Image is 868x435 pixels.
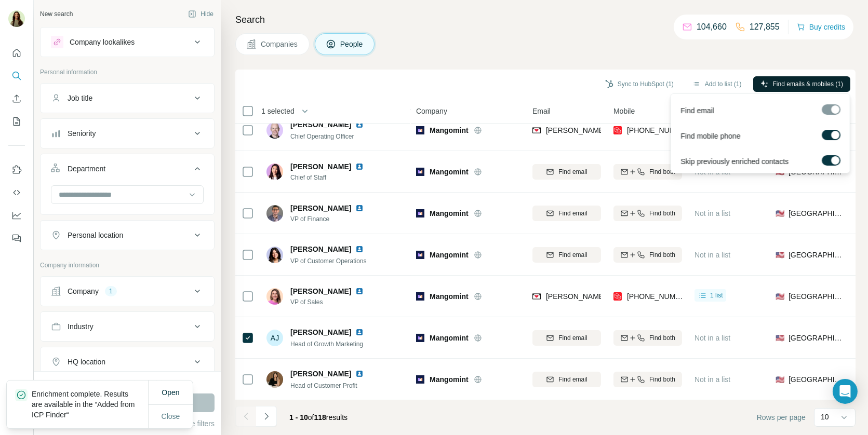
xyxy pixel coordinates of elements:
[290,287,351,295] span: [PERSON_NAME]
[532,291,541,302] img: provider findymail logo
[789,208,844,219] span: [GEOGRAPHIC_DATA]
[8,44,25,62] button: Quick start
[290,133,354,140] span: Chief Operating Officer
[8,183,25,202] button: Use Surfe API
[105,287,117,296] div: 1
[68,357,105,367] div: HQ location
[680,105,714,116] span: Find email
[613,330,682,346] button: Find both
[41,279,214,304] button: Company1
[8,229,25,248] button: Feedback
[162,388,179,397] span: Open
[8,10,25,27] img: Avatar
[68,128,96,139] div: Seniority
[40,67,215,77] p: Personal information
[290,119,351,130] span: [PERSON_NAME]
[355,287,364,295] img: LinkedIn logo
[532,372,601,387] button: Find email
[789,333,844,343] span: [GEOGRAPHIC_DATA]
[266,164,283,180] img: Avatar
[290,341,363,348] span: Head of Growth Marketing
[266,288,283,305] img: Avatar
[68,286,99,296] div: Company
[789,250,844,260] span: [GEOGRAPHIC_DATA]
[355,120,364,129] img: LinkedIn logo
[532,206,601,221] button: Find email
[695,209,730,217] span: Not in a list
[613,106,635,116] span: Mobile
[340,39,364,49] span: People
[355,162,364,171] img: LinkedIn logo
[532,330,601,346] button: Find email
[290,257,367,265] span: VP of Customer Operations
[613,164,682,180] button: Find both
[290,369,351,379] span: [PERSON_NAME]
[8,206,25,225] button: Dashboard
[289,413,348,422] span: results
[680,131,740,141] span: Find mobile phone
[308,413,314,422] span: of
[41,30,214,55] button: Company lookalikes
[710,291,723,300] span: 1 list
[430,291,469,302] span: Mangomint
[627,126,692,134] span: [PHONE_NUMBER]
[695,251,730,259] span: Not in a list
[290,382,357,389] span: Head of Customer Profit
[416,251,424,259] img: Logo of Mangomint
[430,250,469,260] span: Mangomint
[290,244,351,254] span: [PERSON_NAME]
[613,372,682,387] button: Find both
[181,6,221,22] button: Hide
[290,203,351,213] span: [PERSON_NAME]
[41,349,214,374] button: HQ location
[290,214,376,224] span: VP of Finance
[290,297,376,307] span: VP of Sales
[266,122,283,139] img: Avatar
[430,125,469,135] span: Mangomint
[558,167,587,176] span: Find email
[68,321,94,332] div: Industry
[266,330,283,346] div: AJ
[776,250,784,260] span: 🇺🇸
[41,156,214,185] button: Department
[613,125,622,135] img: provider prospeo logo
[416,375,424,384] img: Logo of Mangomint
[695,375,730,384] span: Not in a list
[32,389,148,420] p: Enrichment complete. Results are available in the “Added from ICP Finder“
[290,173,376,182] span: Chief of Staff
[649,167,675,176] span: Find both
[261,106,295,116] span: 1 selected
[162,411,180,422] span: Close
[86,378,169,387] div: 1636 search results remaining
[416,209,424,217] img: Logo of Mangomint
[430,167,469,177] span: Mangomint
[8,160,25,179] button: Use Surfe on LinkedIn
[649,333,675,343] span: Find both
[697,21,727,33] p: 104,660
[314,413,326,422] span: 118
[41,121,214,146] button: Seniority
[776,208,784,219] span: 🇺🇸
[532,164,601,180] button: Find email
[558,209,587,218] span: Find email
[532,125,541,135] img: provider findymail logo
[613,206,682,221] button: Find both
[680,156,789,167] span: Skip previously enriched contacts
[416,168,424,176] img: Logo of Mangomint
[546,126,729,134] span: [PERSON_NAME][EMAIL_ADDRESS][DOMAIN_NAME]
[256,406,277,427] button: Navigate to next page
[695,334,730,342] span: Not in a list
[558,333,587,343] span: Find email
[821,412,829,422] p: 10
[8,89,25,108] button: Enrich CSV
[627,292,692,301] span: [PHONE_NUMBER]
[290,161,351,172] span: [PERSON_NAME]
[68,93,92,103] div: Job title
[776,333,784,343] span: 🇺🇸
[68,164,105,174] div: Department
[776,291,784,302] span: 🇺🇸
[430,374,469,385] span: Mangomint
[649,250,675,260] span: Find both
[430,208,469,219] span: Mangomint
[8,66,25,85] button: Search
